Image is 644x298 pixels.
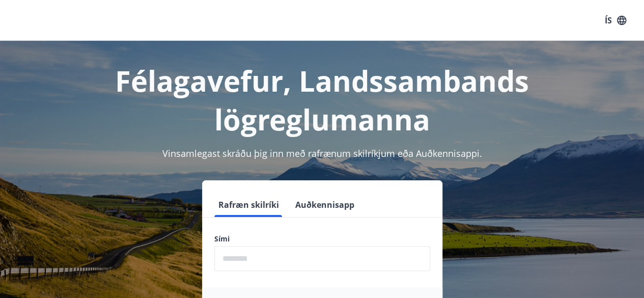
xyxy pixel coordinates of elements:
[599,11,632,30] button: ÍS
[12,61,632,139] h1: Félagavefur, Landssambands lögreglumanna
[291,193,358,217] button: Auðkennisapp
[214,193,283,217] button: Rafræn skilríki
[214,234,430,244] label: Sími
[162,147,482,159] span: Vinsamlegast skráðu þig inn með rafrænum skilríkjum eða Auðkennisappi.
